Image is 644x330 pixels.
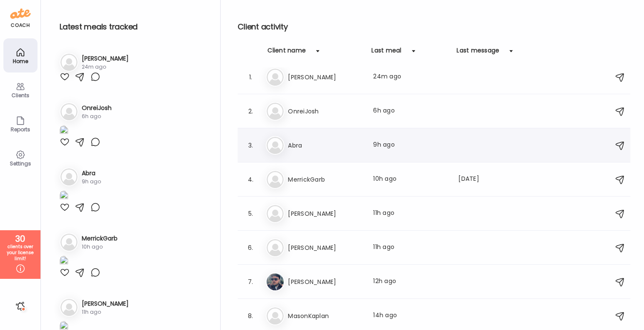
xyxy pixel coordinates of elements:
[267,46,306,60] div: Client name
[288,277,363,287] h3: [PERSON_NAME]
[267,205,284,222] img: bg-avatar-default.svg
[11,22,30,29] div: coach
[288,243,363,253] h3: [PERSON_NAME]
[60,20,207,33] h2: Latest meals tracked
[373,277,448,287] div: 12h ago
[3,234,37,244] div: 30
[245,277,256,287] div: 7.
[60,256,68,267] img: images%2FuClcIKOTnDcnFkO6MYeCD7EVc453%2F4jEjvPgGAR3kdGB7YoZc%2FdRnhUudAhofMEwTiaV7C_1080
[373,140,448,151] div: 9h ago
[245,72,256,82] div: 1.
[238,20,630,33] h2: Client activity
[60,54,78,71] img: bg-avatar-default.svg
[60,125,68,137] img: images%2FeDgheL693xQsOl7Jq1viQBPCbfq1%2FblI5zx0e3FdtPNi9bvxc%2FM7PJ7Fop23AuWsTwUdnz_1080
[267,103,284,120] img: bg-avatar-default.svg
[288,208,363,219] h3: [PERSON_NAME]
[245,174,256,185] div: 4.
[245,208,256,219] div: 5.
[82,169,101,178] h3: Abra
[82,63,129,71] div: 24m ago
[373,311,448,321] div: 14h ago
[373,208,448,219] div: 11h ago
[373,174,448,185] div: 10h ago
[82,113,112,120] div: 6h ago
[373,72,448,82] div: 24m ago
[10,7,31,20] img: ate
[60,168,78,185] img: bg-avatar-default.svg
[245,140,256,151] div: 3.
[60,191,68,202] img: images%2Fw52rO0rltTO3dTMkIwpKaV4OyAr1%2Fn87YwOh39WFue1tp8Zdy%2FVYtYsFOVGyd6qoIrgqmc_1080
[5,161,36,166] div: Settings
[245,106,256,116] div: 2.
[373,106,448,116] div: 6h ago
[288,140,363,151] h3: Abra
[82,234,118,243] h3: MerrickGarb
[60,103,78,120] img: bg-avatar-default.svg
[371,46,401,60] div: Last meal
[245,311,256,321] div: 8.
[288,106,363,116] h3: OnreiJosh
[60,299,78,316] img: bg-avatar-default.svg
[82,178,101,185] div: 9h ago
[3,244,37,262] div: clients over your license limit!
[267,137,284,154] img: bg-avatar-default.svg
[82,299,129,308] h3: [PERSON_NAME]
[373,243,448,253] div: 11h ago
[288,174,363,185] h3: MerrickGarb
[288,311,363,321] h3: MasonKaplan
[458,174,492,185] div: [DATE]
[267,171,284,188] img: bg-avatar-default.svg
[267,307,284,324] img: bg-avatar-default.svg
[5,93,36,98] div: Clients
[245,243,256,253] div: 6.
[82,243,118,251] div: 10h ago
[288,72,363,82] h3: [PERSON_NAME]
[457,46,499,60] div: Last message
[267,273,284,290] img: avatars%2FqfN6MOReJKbUSuDM5i6AZ6bwkYH2
[5,127,36,132] div: Reports
[5,58,36,64] div: Home
[82,104,112,113] h3: OnreiJosh
[82,54,129,63] h3: [PERSON_NAME]
[267,239,284,256] img: bg-avatar-default.svg
[267,69,284,86] img: bg-avatar-default.svg
[82,308,129,316] div: 11h ago
[60,234,78,251] img: bg-avatar-default.svg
